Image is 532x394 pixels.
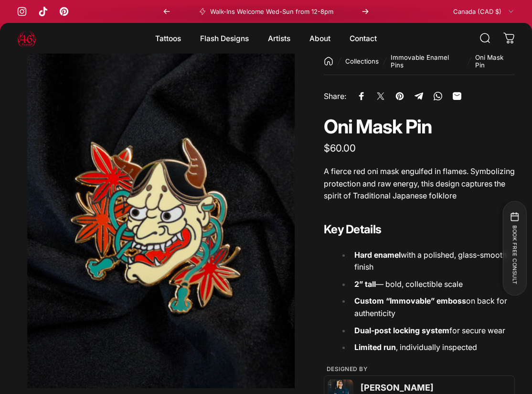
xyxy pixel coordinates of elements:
span: $60.00 [324,142,356,154]
strong: Limited run [354,342,396,352]
p: Designed by [327,365,515,372]
strong: Custom “Immovable” emboss [354,296,466,306]
a: Collections [345,57,379,65]
strong: Hard enamel [354,250,401,259]
summary: Flash Designs [191,28,258,48]
a: Immovable Enamel Pins [391,54,463,69]
li: , individually inspected [351,341,515,354]
a: Contact [340,28,386,48]
li: — bold, collectible scale [351,278,515,291]
li: Oni Mask Pin [469,54,515,69]
summary: About [300,28,340,48]
strong: Dual-post locking system [354,325,449,335]
animate-element: Mask [356,117,402,136]
button: BOOK FREE CONSULT [502,201,526,295]
nav: Primary [146,28,386,48]
strong: 2” tall [354,279,376,289]
summary: Artists [258,28,300,48]
li: for secure wear [351,324,515,337]
animate-element: Oni [324,117,352,136]
li: on back for authenticity [351,295,515,319]
p: Walk-Ins Welcome Wed-Sun from 12-8pm [210,8,333,15]
nav: breadcrumbs [324,54,515,75]
summary: Tattoos [146,28,191,48]
button: Open media 1 in modal [17,54,305,388]
h4: Key Details [324,221,515,238]
img: Oni Mask Pin [17,54,305,388]
div: [PERSON_NAME] [361,383,511,393]
span: Canada (CAD $) [453,8,501,15]
animate-element: Pin [405,117,431,136]
li: with a polished, glass-smooth finish [351,249,515,273]
p: A fierce red oni mask engulfed in flames. Symbolizing protection and raw energy, this design capt... [324,165,515,202]
a: 0 items [499,28,520,49]
p: Share: [324,92,346,100]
